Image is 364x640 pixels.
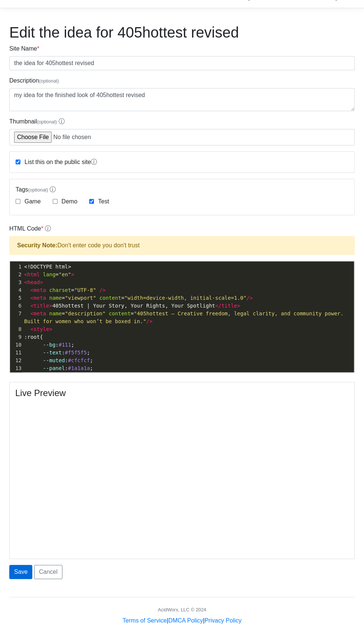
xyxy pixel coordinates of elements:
span: "en" [59,271,71,277]
span: --panel [43,365,65,371]
span: = [24,287,105,293]
span: : { [24,334,43,340]
div: 4 [10,286,23,294]
strong: Security Note: [17,242,57,248]
span: "width=device-width, initial-scale=1.0" [124,295,247,301]
span: html [27,271,40,277]
div: 11 [10,349,23,357]
span: title [221,303,237,309]
span: = = [24,295,253,301]
span: style [33,326,49,332]
span: content [109,311,131,316]
span: <!DOCTYPE html> [24,264,71,270]
label: Thumbnail [9,117,65,126]
label: Site Name [9,44,39,53]
span: < [30,326,33,332]
span: meta [33,295,46,301]
span: head [27,279,40,285]
span: /> [99,287,105,293]
textarea: my idea for the finished look of 405hottest revised [9,88,355,111]
span: </ [215,303,221,309]
span: < [30,303,33,309]
span: #f5f5f5 [65,350,87,356]
span: --bg [43,342,56,348]
label: Test [97,197,109,206]
span: content [99,295,121,301]
span: > [40,279,43,285]
span: < [30,287,33,293]
button: Save [9,565,32,579]
div: 3 [10,279,23,286]
span: < [24,279,27,285]
span: --muted [43,357,65,363]
span: = [24,271,74,277]
span: < [30,311,33,316]
span: --text [43,350,62,356]
div: 12 [10,357,23,364]
span: /> [146,318,153,324]
span: #1a1a1a [68,365,90,371]
span: : ; [24,357,93,363]
span: title [33,303,49,309]
div: 10 [10,341,23,349]
h4: Live Preview [15,388,349,399]
span: lang [43,271,56,277]
label: List this on the public site [23,158,97,167]
span: : ; [24,365,93,371]
span: < [24,271,27,277]
span: root [27,334,40,340]
span: name [49,295,62,301]
span: (optional) [37,119,57,125]
span: 405hottest | Your Story, Your Rights, Your Spotlight [24,303,240,309]
h1: Edit the idea for 405hottest revised [9,23,355,41]
div: 7 [10,310,23,318]
a: DMCA Policy [168,617,203,624]
span: > [237,303,240,309]
span: > [71,271,74,277]
span: "viewport" [65,295,96,301]
span: "405hottest — Creative freedom, legal clarity, and community power. Built for women who won’t be ... [24,311,347,324]
span: meta [33,311,46,316]
span: < [30,295,33,301]
span: (optional) [28,187,48,193]
a: Terms of Service [123,617,167,624]
div: 1 [10,263,23,271]
div: 8 [10,325,23,333]
div: 2 [10,271,23,279]
label: Description [9,76,59,85]
span: #cfcfcf [68,357,90,363]
a: Cancel [34,565,62,579]
div: Don't enter code you don't trust [9,236,355,255]
div: 13 [10,364,23,372]
span: name [49,311,62,316]
span: meta [33,287,46,293]
label: Demo [60,197,78,206]
label: HTML Code [9,224,51,233]
span: /> [247,295,253,301]
label: Tags [16,185,348,194]
div: | | [123,616,241,625]
span: > [49,303,52,309]
div: AcidWorx, LLC © 2024 [158,606,206,613]
div: 9 [10,333,23,341]
span: (optional) [39,78,59,84]
span: "UTF-8" [74,287,96,293]
div: 6 [10,302,23,310]
label: Game [23,197,41,206]
span: : ; [24,350,90,356]
div: 5 [10,294,23,302]
span: charset [49,287,71,293]
span: "description" [65,311,106,316]
span: = = [24,311,347,324]
span: #111 [59,342,71,348]
a: Privacy Policy [205,617,242,624]
span: > [49,326,52,332]
span: : ; [24,342,74,348]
